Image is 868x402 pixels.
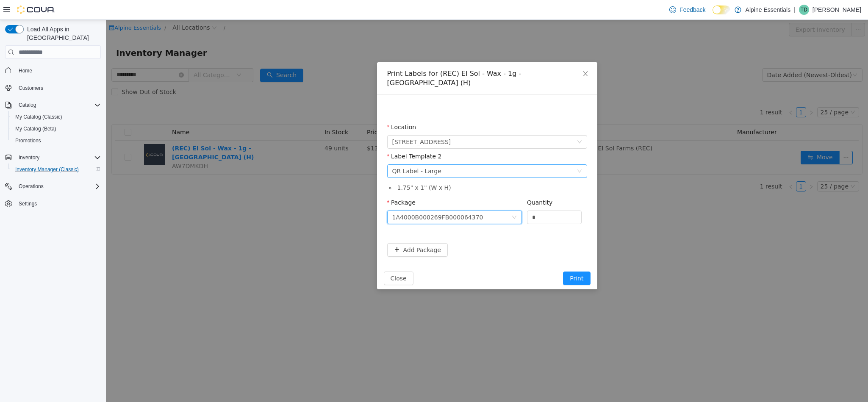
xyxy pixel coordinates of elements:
[2,197,104,210] button: Settings
[476,50,483,57] i: icon: close
[286,191,377,204] div: 1A4000B000269FB000064370
[15,199,40,209] a: Settings
[15,152,43,163] button: Inventory
[19,102,36,108] span: Catalog
[15,66,36,76] a: Home
[12,136,101,146] span: Promotions
[2,180,104,192] button: Operations
[813,5,861,15] p: [PERSON_NAME]
[19,85,43,91] span: Customers
[12,136,44,146] a: Promotions
[281,223,342,237] button: icon: plusAdd Package
[19,200,37,207] span: Settings
[12,112,101,122] span: My Catalog (Classic)
[24,25,101,42] span: Load All Apps in [GEOGRAPHIC_DATA]
[746,5,791,15] p: Alpine Essentials
[422,191,476,204] input: Quantity
[278,252,308,265] button: Close
[12,124,60,134] a: My Catalog (Beta)
[471,149,476,155] i: icon: down
[281,179,310,186] label: Package
[471,119,476,125] i: icon: down
[19,67,32,74] span: Home
[290,164,481,172] li: 1.75 " x 1 " (W x H)
[8,135,104,147] button: Promotions
[2,99,104,111] button: Catalog
[15,181,47,191] button: Operations
[15,181,101,191] span: Operations
[666,1,709,18] a: Feedback
[801,5,807,15] span: TD
[421,179,447,186] label: Quantity
[2,152,104,164] button: Inventory
[794,5,796,15] p: |
[15,83,101,93] span: Customers
[2,64,104,76] button: Home
[457,252,484,265] button: Print
[19,183,44,190] span: Operations
[19,154,39,161] span: Inventory
[286,116,345,128] span: 850 Commercial Lane
[8,164,104,175] button: Inventory Manager (Classic)
[281,133,336,140] label: Label Template 2
[679,6,705,14] span: Feedback
[15,137,41,144] span: Promotions
[15,100,101,110] span: Catalog
[5,61,101,232] nav: Complex example
[8,123,104,135] button: My Catalog (Beta)
[286,145,336,158] div: QR Label - Large
[12,164,82,175] a: Inventory Manager (Classic)
[799,5,809,15] div: Todd Dobbs
[406,195,411,201] i: icon: down
[15,125,56,132] span: My Catalog (Beta)
[2,82,104,94] button: Customers
[15,83,47,93] a: Customers
[12,124,101,134] span: My Catalog (Beta)
[281,49,481,68] div: Print Labels for (REC) El Sol - Wax - 1g - [GEOGRAPHIC_DATA] (H)
[15,100,39,110] button: Catalog
[15,114,62,120] span: My Catalog (Classic)
[15,65,101,75] span: Home
[281,104,311,111] label: Location
[12,112,66,122] a: My Catalog (Classic)
[468,42,491,66] button: Close
[15,152,101,163] span: Inventory
[15,166,79,173] span: Inventory Manager (Classic)
[8,111,104,123] button: My Catalog (Classic)
[12,164,101,175] span: Inventory Manager (Classic)
[15,198,101,209] span: Settings
[713,6,730,14] input: Dark Mode
[17,6,55,14] img: Cova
